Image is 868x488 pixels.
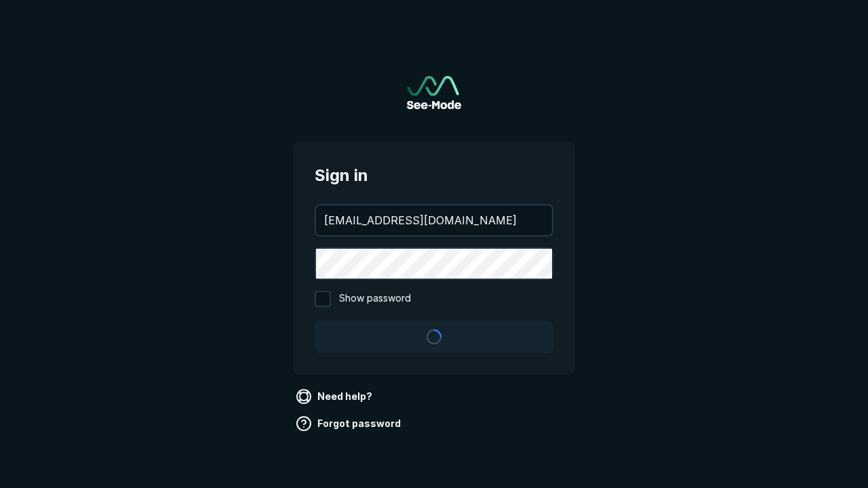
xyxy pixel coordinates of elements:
input: your@email.com [316,205,552,235]
span: Sign in [315,163,553,188]
img: See-Mode Logo [407,76,461,109]
span: Show password [339,291,411,307]
a: Go to sign in [407,76,461,109]
a: Forgot password [293,413,406,434]
a: Need help? [293,386,378,407]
